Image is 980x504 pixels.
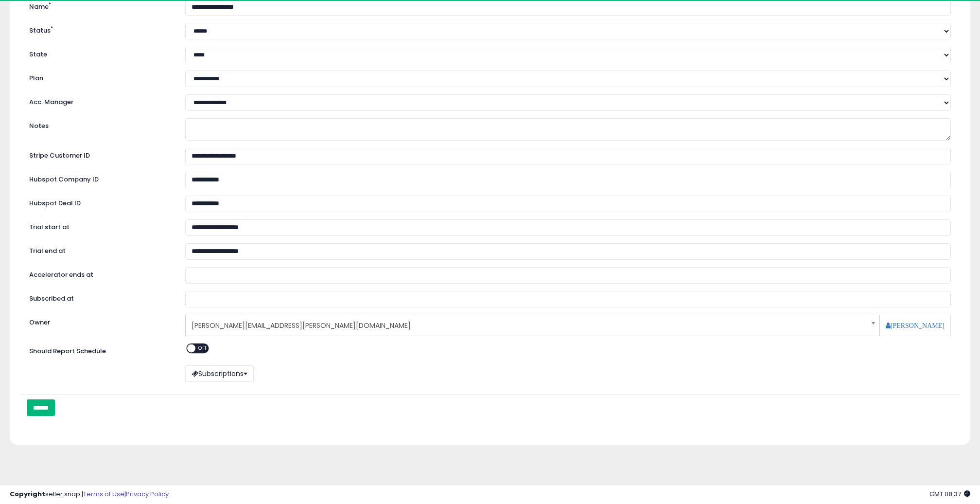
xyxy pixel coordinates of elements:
label: Acc. Manager [22,94,178,107]
label: State [22,47,178,59]
span: [PERSON_NAME][EMAIL_ADDRESS][PERSON_NAME][DOMAIN_NAME] [192,317,861,334]
span: OFF [195,344,211,352]
button: Subscriptions [185,365,254,382]
span: 2025-08-10 08:37 GMT [929,489,970,499]
label: Should Report Schedule [29,347,106,356]
strong: Copyright [10,489,45,499]
label: Plan [22,71,178,83]
label: Owner [29,318,50,327]
label: Trial start at [22,219,178,232]
a: [PERSON_NAME] [886,322,945,329]
label: Hubspot Company ID [22,172,178,184]
label: Status [22,23,178,36]
label: Accelerator ends at [22,267,178,280]
label: Stripe Customer ID [22,148,178,161]
div: seller snap | | [10,490,169,499]
label: Hubspot Deal ID [22,196,178,208]
label: Subscribed at [22,291,178,304]
label: Notes [22,118,178,131]
label: Trial end at [22,243,178,256]
a: Terms of Use [83,489,124,499]
a: Privacy Policy [126,489,169,499]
